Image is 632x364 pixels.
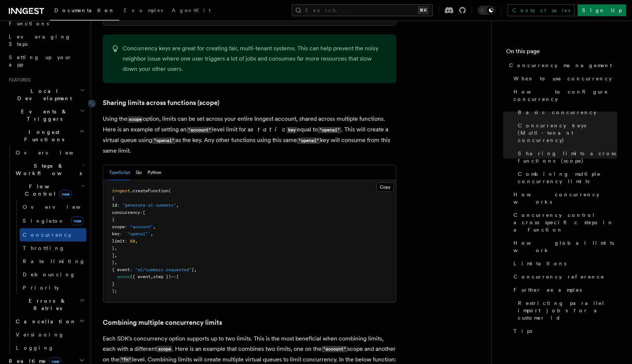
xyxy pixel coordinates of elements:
kbd: ⌘K [418,7,428,14]
span: , [150,231,153,236]
a: Concurrency [20,228,86,241]
span: Local Development [6,87,80,102]
span: .createFunction [130,188,168,193]
span: Concurrency reference [513,273,604,280]
button: TypeScript [109,165,130,180]
span: Concurrency management [509,62,612,69]
span: Tips [513,327,532,335]
a: Priority [20,281,86,294]
span: { [176,274,179,279]
span: ); [112,288,117,294]
a: Overview [13,146,86,159]
a: Throttling [20,241,86,255]
button: Steps & Workflows [13,159,86,180]
span: "account" [130,224,153,229]
span: Flow Control [13,183,81,197]
span: Examples [124,7,163,13]
button: Inngest Functions [6,125,86,146]
h4: On this page [506,47,617,59]
span: Errors & Retries [13,297,80,312]
p: Concurrency keys are great for creating fair, multi-tenant systems. This can help prevent the noi... [123,43,388,74]
code: "openai" [152,138,175,144]
span: How to configure concurrency [513,88,617,103]
code: "fn" [119,357,132,363]
span: Overview [23,204,98,210]
span: Concurrency keys (Multi-tenant concurrency) [518,122,617,144]
span: Features [6,77,30,83]
a: Concurrency control across specific steps in a function [511,208,617,236]
a: Singletonnew [20,214,86,228]
span: Inngest Functions [6,128,79,143]
code: key [287,127,297,133]
span: limit [112,239,125,244]
span: Versioning [16,332,64,338]
a: Sharing limits across functions (scope) [515,147,617,167]
span: Concurrency control across specific steps in a function [513,211,617,233]
span: concurrency [112,210,140,215]
code: "account" [186,127,212,133]
span: Rate limiting [23,258,85,264]
span: } [112,260,115,265]
span: How concurrency works [513,191,617,205]
a: Rate limiting [20,255,86,268]
span: Concurrency [23,232,71,238]
span: , [176,203,179,208]
button: Go [136,165,142,180]
span: `"openai"` [125,231,150,236]
button: Flow Controlnew [13,180,86,200]
span: How global limits work [513,239,617,254]
code: scope [127,116,143,123]
span: { event [112,267,130,272]
span: => [171,274,176,279]
span: , [115,260,117,265]
span: , [194,267,197,272]
span: id [112,203,117,208]
a: Limitations [511,257,617,270]
a: Concurrency keys (Multi-tenant concurrency) [515,119,617,147]
button: Events & Triggers [6,105,86,125]
a: Leveraging Steps [6,30,86,51]
span: } [112,245,115,251]
span: scope [112,224,125,229]
span: Limitations [513,260,566,267]
span: Further examples [513,286,582,294]
span: Priority [23,285,59,291]
span: When to use concurrency [513,75,612,82]
span: [ [143,210,145,215]
span: Documentation [54,7,115,13]
code: scope [157,346,172,352]
span: : [117,203,120,208]
span: : [125,224,127,229]
span: { [112,196,115,201]
a: Examples [119,2,167,20]
span: , [115,253,117,258]
span: Debouncing [23,272,76,277]
p: Using the option, limits can be set across your entire Inngest account, shared across multiple fu... [103,114,396,156]
span: Setting up your app [9,54,72,68]
span: Events & Triggers [6,108,80,123]
a: When to use concurrency [511,72,617,85]
span: Restricting parallel import jobs for a customer id [518,299,617,321]
span: Overview [16,150,91,156]
span: } [192,267,194,272]
span: "generate-ai-summary" [122,203,176,208]
a: Concurrency reference [511,270,617,283]
a: Overview [20,200,86,214]
span: Sharing limits across functions (scope) [518,150,617,164]
a: Debouncing [20,268,86,281]
span: , [135,239,138,244]
span: ({ event [130,274,150,279]
button: Copy [377,182,394,192]
span: inngest [112,188,130,193]
a: Further examples [511,283,617,296]
span: } [112,281,115,287]
span: : [120,231,122,236]
code: "account" [322,346,347,352]
a: Restricting parallel import jobs for a customer id [515,296,617,324]
button: Cancellation [13,315,86,328]
a: Documentation [50,2,119,21]
a: How to configure concurrency [511,85,617,106]
button: Local Development [6,84,86,105]
span: Logging [16,345,54,351]
span: key [112,231,120,236]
